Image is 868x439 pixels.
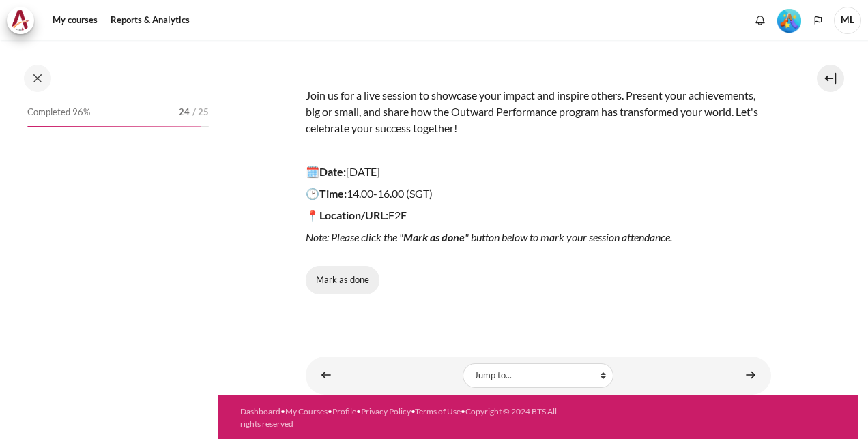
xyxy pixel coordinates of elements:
[306,164,771,180] p: [DATE]
[306,209,388,222] strong: 📍Location/URL:
[415,406,461,417] a: Terms of Use
[7,7,41,34] a: Architeck Architeck
[737,362,764,389] a: Download Keep Turning Outward Guide ►
[48,7,102,34] a: My courses
[306,165,346,178] strong: 🗓️Date:
[11,10,30,31] img: Architeck
[240,406,280,417] a: Dashboard
[772,7,807,33] a: Level #5
[750,10,770,31] div: Show notification window with no new notifications
[306,230,672,243] em: Note: Please click the " " button below to mark your session attendance.
[808,10,828,31] button: Languages
[285,406,328,417] a: My Courses
[332,406,356,417] a: Profile
[240,406,557,429] a: Copyright © 2024 BTS All rights reserved
[27,106,90,119] span: Completed 96%
[834,7,861,34] a: User menu
[777,9,801,33] img: Level #5
[306,89,758,134] span: Join us for a live session to showcase your impact and inspire others. Present your achievements,...
[313,362,340,389] a: ◄ Level 2 Certificate: Graduate with Distinction
[106,7,194,34] a: Reports & Analytics
[27,126,201,127] div: 96%
[403,230,465,243] strong: Mark as done
[179,106,190,119] span: 24
[240,406,560,430] div: • • • • •
[306,266,379,294] button: Mark Join the Impact Presentation Lab as done
[306,207,771,224] p: F2F
[306,187,347,200] strong: 🕑Time:
[834,7,861,34] span: ML
[361,406,411,417] a: Privacy Policy
[306,187,433,200] span: 14.00-16.00 (SGT)
[192,106,209,119] span: / 25
[777,7,801,33] div: Level #5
